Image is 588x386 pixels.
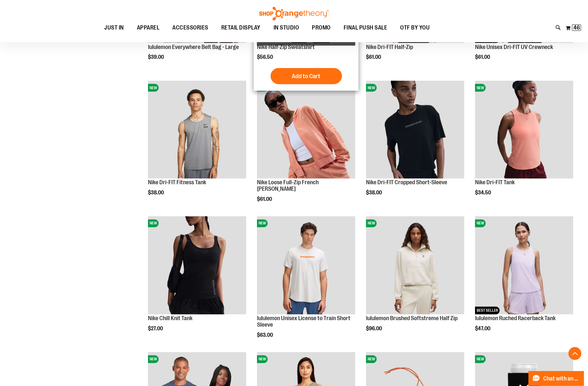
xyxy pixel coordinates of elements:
div: product [363,213,468,348]
span: 46 [573,24,580,31]
a: Nike Half-Zip Sweatshirt [257,44,315,50]
a: APPAREL [130,20,166,35]
span: OTF BY YOU [400,20,430,35]
a: ACCESSORIES [166,20,215,35]
div: product [363,78,468,212]
a: JUST IN [98,20,131,35]
a: lululemon Ruched Racerback Tank [475,315,556,322]
div: product [472,213,577,348]
a: lululemon Everywhere Belt Bag - Large [148,44,239,50]
a: Nike Dri-FIT Tank [475,179,515,186]
span: NEW [366,84,377,92]
span: NEW [366,356,377,363]
div: product [145,78,250,212]
span: PROMO [312,20,331,35]
a: OTF BY YOU [394,20,436,35]
span: $96.00 [366,326,383,332]
a: Nike Dri-FIT Fitness Tank [148,179,206,186]
a: Nike Chill Knit Tank [148,315,192,322]
span: NEW [257,356,268,363]
span: $61.00 [257,197,273,202]
span: $61.00 [366,54,382,60]
a: IN STUDIO [267,20,306,35]
img: lululemon Ruched Racerback Tank [475,216,573,315]
span: ACCESSORIES [173,20,209,35]
span: $27.00 [148,326,164,332]
span: NEW [475,220,486,227]
button: Chat with an Expert [529,371,584,386]
span: RETAIL DISPLAY [221,20,261,35]
a: PROMO [306,20,337,35]
span: NEW [475,84,486,92]
a: FINAL PUSH SALE [337,20,394,35]
span: $38.00 [366,190,383,196]
a: Nike Dri-FIT Half-Zip [366,44,413,50]
img: Nike Loose Full-Zip French Terry Hoodie [257,81,355,179]
img: lululemon Unisex License to Train Short Sleeve [257,216,355,315]
a: Nike Loose Full-Zip French Terry HoodieNEW [257,81,355,180]
span: $61.00 [475,54,491,60]
span: $39.00 [148,54,165,60]
span: APPAREL [137,20,160,35]
img: Shop Orangetheory [258,7,330,20]
span: $47.00 [475,326,491,332]
span: FINAL PUSH SALE [344,20,387,35]
img: lululemon Brushed Softstreme Half Zip [366,216,464,315]
a: Nike Chill Knit TankNEW [148,216,246,316]
img: Nike Chill Knit Tank [148,216,246,315]
span: $63.00 [257,332,274,338]
a: Nike Unisex Dri-FIT UV Crewneck [475,44,553,50]
span: NEW [257,220,268,227]
div: product [145,213,250,348]
a: lululemon Unisex License to Train Short SleeveNEW [257,216,355,316]
span: NEW [148,220,159,227]
a: RETAIL DISPLAY [215,20,267,35]
span: $38.00 [148,190,165,196]
button: Add to Cart [271,68,342,84]
img: Nike Dri-FIT Tank [475,81,573,179]
span: $34.50 [475,190,492,196]
span: $56.50 [257,54,274,60]
img: Nike Dri-FIT Cropped Short-Sleeve [366,81,464,179]
div: product [254,213,359,355]
button: Back To Top [569,347,582,360]
a: lululemon Ruched Racerback TankNEWBEST SELLER [475,216,573,316]
span: Add to Cart [292,73,321,80]
div: product [254,78,359,219]
a: Nike Dri-FIT Fitness TankNEW [148,81,246,180]
a: Nike Dri-FIT Cropped Short-Sleeve [366,179,447,186]
span: IN STUDIO [274,20,299,35]
a: Nike Loose Full-Zip French [PERSON_NAME] [257,179,319,192]
span: BEST SELLER [475,307,500,315]
a: Nike Dri-FIT TankNEW [475,81,573,180]
a: lululemon Brushed Softstreme Half Zip [366,315,458,322]
span: NEW [148,356,159,363]
a: Nike Dri-FIT Cropped Short-SleeveNEW [366,81,464,180]
span: NEW [148,84,159,92]
a: lululemon Unisex License to Train Short Sleeve [257,315,350,328]
img: Nike Dri-FIT Fitness Tank [148,81,246,179]
span: Chat with an Expert [544,376,580,382]
span: NEW [366,220,377,227]
span: JUST IN [104,20,124,35]
span: NEW [475,356,486,363]
div: product [472,78,577,212]
a: lululemon Brushed Softstreme Half ZipNEW [366,216,464,316]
